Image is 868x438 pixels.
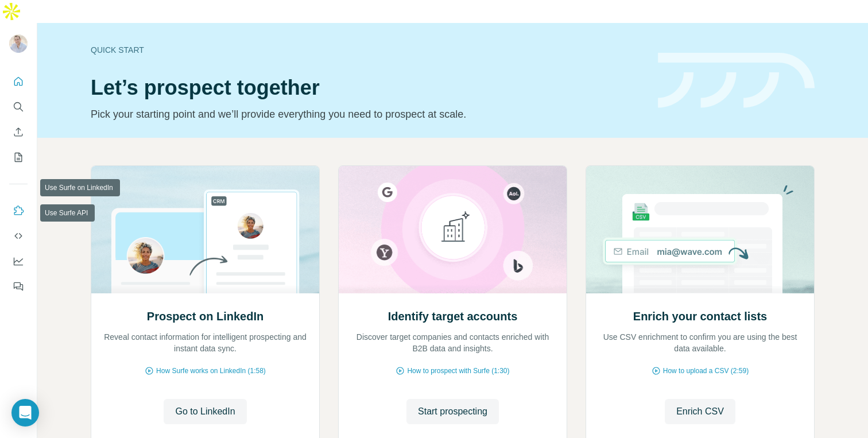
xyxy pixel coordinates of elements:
[91,106,644,122] p: Pick your starting point and we’ll provide everything you need to prospect at scale.
[418,405,487,418] span: Start prospecting
[9,71,28,92] button: Quick start
[350,331,555,354] p: Discover target companies and contacts enriched with B2B data and insights.
[663,366,749,376] span: How to upload a CSV (2:59)
[91,76,644,99] h1: Let’s prospect together
[91,44,644,56] div: Quick start
[9,200,28,221] button: Use Surfe on LinkedIn
[11,399,39,427] div: Open Intercom Messenger
[665,399,735,424] button: Enrich CSV
[103,331,308,354] p: Reveal contact information for intelligent prospecting and instant data sync.
[9,276,28,297] button: Feedback
[9,34,28,53] img: Avatar
[633,308,767,324] h2: Enrich your contact lists
[9,226,28,246] button: Use Surfe API
[9,122,28,142] button: Enrich CSV
[658,53,815,108] img: banner
[586,166,815,293] img: Enrich your contact lists
[676,405,724,418] span: Enrich CSV
[9,251,28,272] button: Dashboard
[91,166,320,293] img: Prospect on LinkedIn
[164,399,246,424] button: Go to LinkedIn
[9,147,28,168] button: My lists
[156,366,266,376] span: How Surfe works on LinkedIn (1:58)
[147,308,263,324] h2: Prospect on LinkedIn
[175,405,235,418] span: Go to LinkedIn
[9,96,28,117] button: Search
[388,308,518,324] h2: Identify target accounts
[407,366,509,376] span: How to prospect with Surfe (1:30)
[406,399,499,424] button: Start prospecting
[338,166,567,293] img: Identify target accounts
[598,331,803,354] p: Use CSV enrichment to confirm you are using the best data available.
